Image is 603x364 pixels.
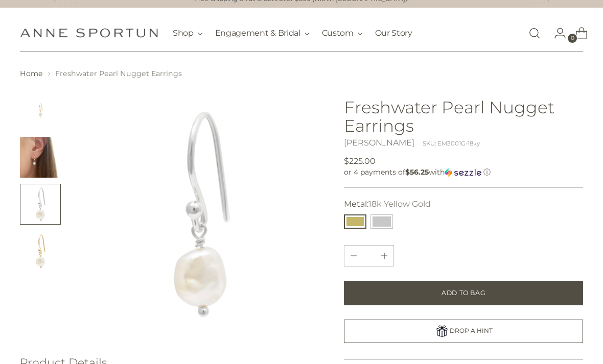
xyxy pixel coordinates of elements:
button: Add to Bag [344,281,583,305]
h1: Freshwater Pearl Nugget Earrings [344,98,583,135]
a: Open cart modal [567,23,588,43]
button: Engagement & Bridal [215,22,310,44]
button: Subtract product quantity [375,246,393,266]
a: [PERSON_NAME] [344,138,414,148]
span: 0 [568,34,577,43]
div: SKU: EM3001G-18ky [423,139,480,148]
div: or 4 payments of$56.25withSezzle Click to learn more about Sezzle [344,167,583,177]
button: Shop [173,22,203,44]
button: Add product quantity [344,246,363,266]
button: 18k Yellow Gold [344,214,366,229]
button: Change image to image 4 [20,231,61,272]
img: Freshwater Pearl Nugget Earrings [75,90,324,338]
button: Custom [322,22,363,44]
a: DROP A HINT [344,320,583,343]
a: Our Story [375,22,412,44]
button: Change image to image 3 [20,184,61,225]
label: Metal: [344,198,431,210]
a: Anne Sportun Fine Jewellery [20,28,158,38]
span: $56.25 [405,167,429,177]
button: Change image to image 1 [20,90,61,131]
span: DROP A HINT [450,327,493,334]
input: Product quantity [357,246,381,266]
a: Open search modal [524,23,545,43]
a: Go to the account page [546,23,566,43]
span: 18k Yellow Gold [368,199,431,209]
img: Sezzle [445,168,481,177]
span: Freshwater Pearl Nugget Earrings [55,69,182,78]
nav: breadcrumbs [20,68,583,79]
button: Change image to image 2 [20,137,61,178]
span: $225.00 [344,155,376,167]
span: Add to Bag [442,288,485,298]
div: or 4 payments of with [344,167,583,177]
a: Home [20,69,43,78]
button: 14k White Gold [370,214,393,229]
